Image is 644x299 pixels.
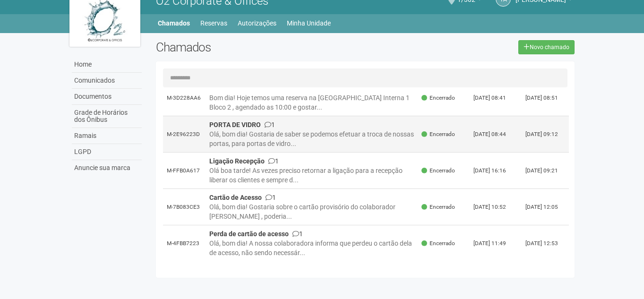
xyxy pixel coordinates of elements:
[158,17,190,30] a: Chamados
[72,105,142,128] a: Grade de Horários dos Ônibus
[470,153,522,189] td: [DATE] 16:16
[200,17,227,30] a: Reservas
[266,194,276,201] span: 1
[522,153,569,189] td: [DATE] 09:21
[209,121,261,128] strong: PORTA DE VIDRO
[163,225,206,262] td: M-4FBB7223
[163,80,206,116] td: M-3D228AA6
[72,128,142,144] a: Ramais
[209,93,414,112] div: Bom dia! Hoje temos uma reserva na [GEOGRAPHIC_DATA] Interna 1 Bloco 2 , agendado as 10:00 e gost...
[265,121,275,128] span: 1
[209,194,262,201] strong: Cartão de Acesso
[518,40,575,54] a: Novo chamado
[522,116,569,153] td: [DATE] 09:12
[72,144,142,160] a: LGPD
[209,202,414,221] div: Olá, bom dia! Gostaria sobre o cartão provisório do colaborador [PERSON_NAME] , poderia...
[292,230,303,238] span: 1
[522,189,569,225] td: [DATE] 12:05
[421,130,455,138] span: Encerrado
[268,157,279,165] span: 1
[470,116,522,153] td: [DATE] 08:44
[522,80,569,116] td: [DATE] 08:51
[421,203,455,211] span: Encerrado
[209,166,414,185] div: Olá boa tarde! As vezes preciso retornar a ligação para a recepção liberar os clientes e sempre d...
[163,116,206,153] td: M-2E96223D
[421,239,455,248] span: Encerrado
[72,160,142,176] a: Anuncie sua marca
[238,17,276,30] a: Autorizações
[72,73,142,89] a: Comunicados
[209,157,265,165] strong: Ligação Recepção
[163,153,206,189] td: M-FFB0A617
[421,94,455,102] span: Encerrado
[209,239,414,257] div: Olá, bom dia! A nossa colaboradora informa que perdeu o cartão dela de acesso, não sendo necessár...
[287,17,331,30] a: Minha Unidade
[72,89,142,105] a: Documentos
[470,189,522,225] td: [DATE] 10:52
[209,230,289,238] strong: Perda de cartão de acesso
[209,129,414,148] div: Olá, bom dia! Gostaria de saber se podemos efetuar a troca de nossas portas, para portas de vidro...
[156,40,322,54] h2: Chamados
[522,225,569,262] td: [DATE] 12:53
[470,225,522,262] td: [DATE] 11:49
[421,167,455,175] span: Encerrado
[470,80,522,116] td: [DATE] 08:41
[72,57,142,73] a: Home
[163,189,206,225] td: M-7B083CE3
